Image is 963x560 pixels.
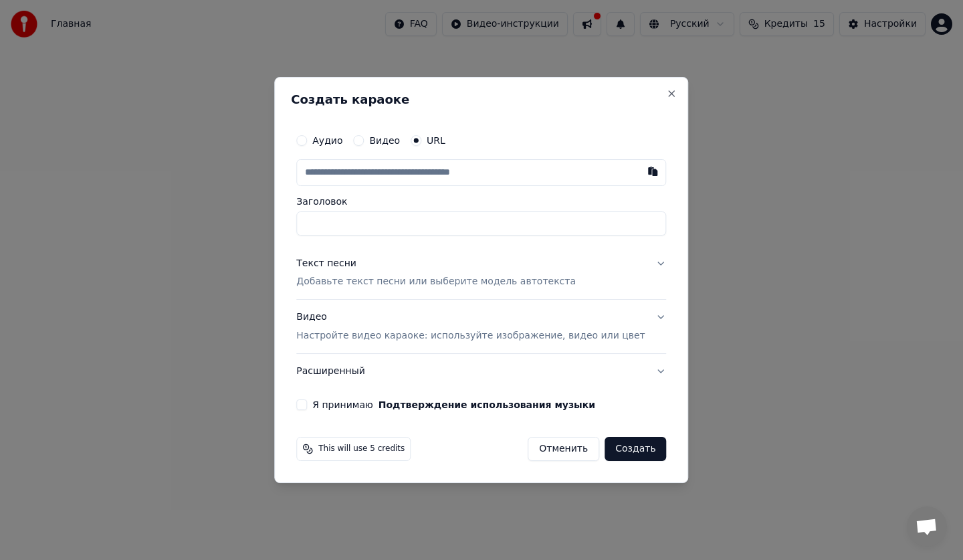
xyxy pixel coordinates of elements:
[296,276,576,289] p: Добавьте текст песни или выберите модель автотекста
[296,197,666,206] label: Заголовок
[296,246,666,300] button: Текст песниДобавьте текст песни или выберите модель автотекста
[369,136,400,145] label: Видео
[312,400,595,409] label: Я принимаю
[296,257,356,270] div: Текст песни
[296,300,666,354] button: ВидеоНастройте видео караоке: используйте изображение, видео или цвет
[291,94,671,106] h2: Создать караоке
[318,444,405,454] span: This will use 5 credits
[427,136,445,145] label: URL
[605,437,666,461] button: Создать
[296,311,645,343] div: Видео
[312,136,342,145] label: Аудио
[528,437,599,461] button: Отменить
[379,400,595,409] button: Я принимаю
[296,329,645,343] p: Настройте видео караоке: используйте изображение, видео или цвет
[296,354,666,389] button: Расширенный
